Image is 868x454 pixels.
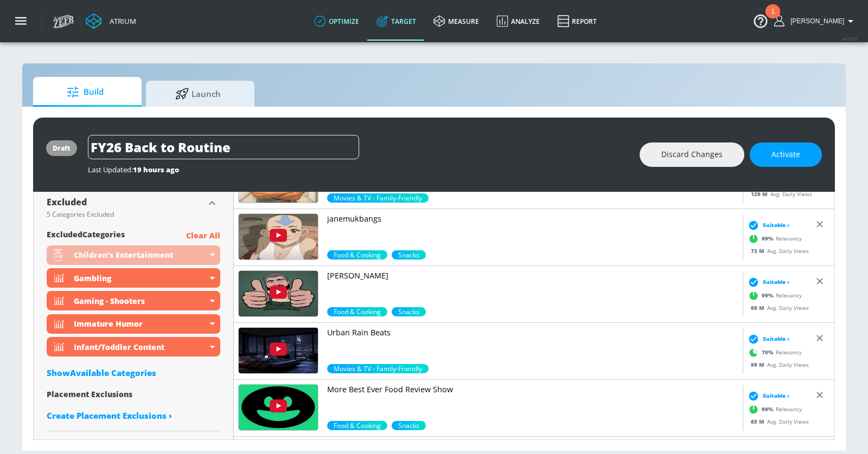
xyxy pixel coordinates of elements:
[47,291,220,310] div: Gaming - Shooters
[763,335,789,343] span: Suitable ›
[661,148,723,161] span: Discard Changes
[327,364,429,373] div: 70.0%
[74,296,207,306] div: Gaming - Shooters
[327,421,387,430] div: 99.0%
[105,16,136,26] div: Atrium
[762,405,776,413] span: 99 %
[74,319,207,329] div: Immature Humor
[327,270,738,307] a: [PERSON_NAME]
[751,360,767,368] span: 99 M
[392,307,426,316] div: 70.0%
[488,2,548,41] a: Analyze
[745,390,789,401] div: Suitable ›
[763,278,789,286] span: Suitable ›
[47,268,220,288] div: Gambling
[745,230,802,247] div: Relevancy
[47,314,220,334] div: Immature Humor
[157,81,239,107] span: Launch
[786,17,844,25] span: login as: casey.cohen@zefr.com
[771,148,800,161] span: Activate
[47,337,220,356] div: Infant/Toddler Content
[763,392,789,400] span: Suitable ›
[392,421,426,430] span: Snacks
[425,2,488,41] a: measure
[44,79,126,105] span: Build
[327,213,738,250] a: janemukbangs
[327,307,387,316] span: Food & Cooking
[745,344,802,360] div: Relevancy
[47,410,220,421] a: Create Placement Exclusions ›
[327,327,738,338] p: Urban Rain Beats
[751,417,767,425] span: 65 M
[745,303,809,312] div: Avg. Daily Views
[762,348,776,356] span: 70 %
[327,193,429,203] div: 70.0%
[774,15,857,28] button: [PERSON_NAME]
[88,165,629,174] div: Last Updated:
[745,276,789,287] div: Suitable ›
[640,142,744,167] button: Discard Changes
[392,307,426,316] span: Snacks
[327,327,738,364] a: Urban Rain Beats
[47,389,220,399] div: Placement Exclusions
[47,245,220,265] div: Children's Entertainment
[327,250,387,260] div: 99.0%
[745,333,789,344] div: Suitable ›
[239,214,318,260] img: UUyu2RoTd2wM-n6Qme0w-OSg
[392,250,426,260] span: Snacks
[47,367,220,378] div: ShowAvailable Categories
[305,2,368,41] a: optimize
[74,342,207,352] div: Infant/Toddler Content
[47,198,204,206] div: Excluded
[239,328,318,373] img: UUCRSaRxwIJ6BMFeoC_DQIHQ
[86,13,136,29] a: Atrium
[327,307,387,316] div: 99.0%
[745,219,789,230] div: Suitable ›
[842,36,857,42] span: v 4.19.0
[745,5,776,36] button: Open Resource Center, 1 new notification
[327,270,738,281] p: [PERSON_NAME]
[745,401,802,417] div: Relevancy
[745,417,809,425] div: Avg. Daily Views
[327,384,738,421] a: More Best Ever Food Review Show
[327,250,387,260] span: Food & Cooking
[239,271,318,316] img: UU0NkSnlCOhoODbykzZwpiDw
[751,190,770,197] span: 129 M
[186,229,220,243] p: Clear All
[745,287,802,303] div: Relevancy
[750,142,822,167] button: Activate
[327,384,738,395] p: More Best Ever Food Review Show
[327,421,387,430] span: Food & Cooking
[239,157,318,203] img: UU0QHWhjbe5fGJEPz3sVb6nw
[327,193,429,203] span: Movies & TV - Family-Friendly
[392,421,426,430] div: 70.0%
[745,360,809,368] div: Avg. Daily Views
[392,250,426,260] div: 70.0%
[47,229,125,243] span: excluded Categories
[745,247,809,255] div: Avg. Daily Views
[762,235,776,243] span: 99 %
[745,190,812,198] div: Avg. Daily Views
[327,364,429,373] span: Movies & TV - Family-Friendly
[53,144,71,153] div: draft
[762,291,776,300] span: 99 %
[548,2,605,41] a: Report
[771,11,775,25] div: 1
[133,165,179,174] span: 19 hours ago
[239,385,318,430] img: UUXw1ddyrUmib3zmCmvSI1ow
[74,250,207,260] div: Children's Entertainment
[751,303,767,311] span: 68 M
[74,273,207,283] div: Gambling
[751,247,767,254] span: 73 M
[327,213,738,224] p: janemukbangs
[763,221,789,229] span: Suitable ›
[47,211,204,218] div: 5 Categories Excluded
[368,2,425,41] a: Target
